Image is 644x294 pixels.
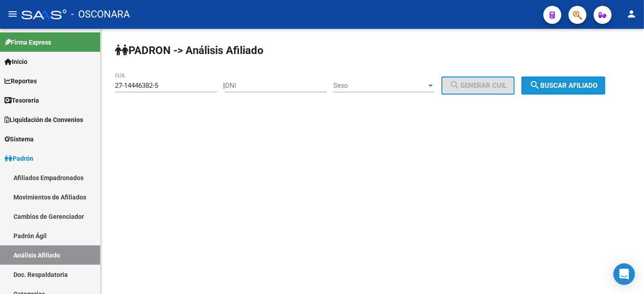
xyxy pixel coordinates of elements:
[4,115,83,125] span: Liquidación de Convenios
[4,95,39,105] span: Tesorería
[4,76,37,86] span: Reportes
[529,81,597,90] span: Buscar afiliado
[521,77,605,95] button: Buscar afiliado
[4,134,34,144] span: Sistema
[4,37,51,47] span: Firma Express
[441,77,515,95] button: Generar CUIL
[223,81,521,90] div: |
[7,9,18,19] mat-icon: menu
[450,80,460,90] mat-icon: search
[4,57,27,67] span: Inicio
[71,5,130,24] span: - OSCONARA
[115,44,264,57] strong: PADRON -> Análisis Afiliado
[450,81,507,90] span: Generar CUIL
[613,263,635,285] div: Open Intercom Messenger
[333,81,427,90] span: Sexo
[529,80,540,90] mat-icon: search
[4,154,33,163] span: Padrón
[626,9,637,19] mat-icon: person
